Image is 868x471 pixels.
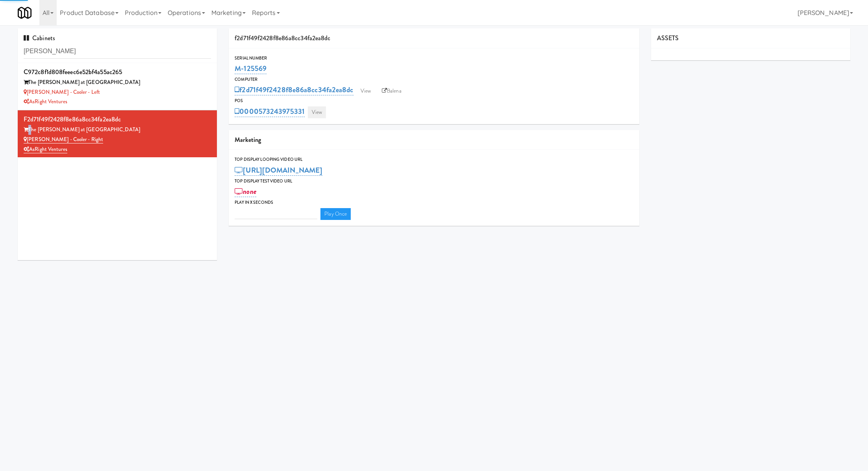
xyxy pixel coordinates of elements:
[229,28,639,48] div: f2d71f49f2428f8e86a8cc34fa2ea8dc
[657,34,679,43] span: ASSETS
[24,145,67,153] a: AsRight Ventures
[235,97,633,105] div: POS
[235,54,633,62] div: Serial Number
[357,85,375,97] a: View
[235,76,633,84] div: Computer
[18,63,217,110] li: c972c8f1d808feeec6e52bf4a55ac265The [PERSON_NAME] at [GEOGRAPHIC_DATA] [PERSON_NAME] - Cooler - L...
[24,34,55,43] span: Cabinets
[24,44,211,59] input: Search cabinets
[24,66,211,78] div: c972c8f1d808feeec6e52bf4a55ac265
[24,114,211,125] div: f2d71f49f2428f8e86a8cc34fa2ea8dc
[235,199,633,207] div: Play in X seconds
[235,186,256,197] a: none
[235,156,633,164] div: Top Display Looping Video Url
[320,208,351,220] a: Play Once
[24,88,100,96] a: [PERSON_NAME] - Cooler - Left
[24,98,67,105] a: AsRight Ventures
[235,177,633,185] div: Top Display Test Video Url
[378,85,405,97] a: Balena
[235,84,353,95] a: f2d71f49f2428f8e86a8cc34fa2ea8dc
[235,135,261,144] span: Marketing
[235,165,322,176] a: [URL][DOMAIN_NAME]
[24,78,211,87] div: The [PERSON_NAME] at [GEOGRAPHIC_DATA]
[24,136,103,143] a: [PERSON_NAME] - Cooler - Right
[24,125,211,135] div: The [PERSON_NAME] at [GEOGRAPHIC_DATA]
[18,6,31,20] img: Micromart
[308,106,326,118] a: View
[235,106,305,117] a: 0000573243975331
[18,110,217,157] li: f2d71f49f2428f8e86a8cc34fa2ea8dcThe [PERSON_NAME] at [GEOGRAPHIC_DATA] [PERSON_NAME] - Cooler - R...
[235,63,267,74] a: M-125569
